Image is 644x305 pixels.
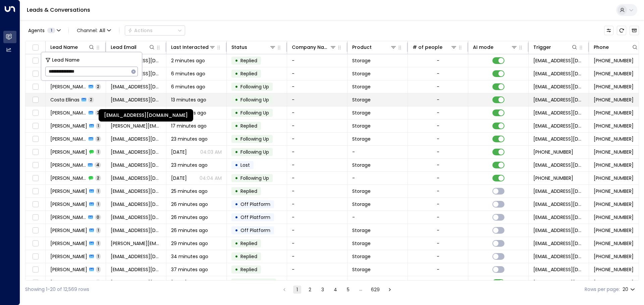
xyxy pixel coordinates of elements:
span: +447950455926 [594,188,634,195]
span: Refresh [617,26,626,35]
span: Piotr Himik [50,266,87,273]
span: Toggle select all [31,44,40,52]
span: Storage [352,253,371,260]
span: +447798722864 [594,96,634,103]
div: • [235,55,238,66]
div: … [357,286,365,294]
div: - [437,227,439,234]
span: +447929511598 [594,57,634,64]
span: Lead Name [52,56,79,64]
span: Jack Cunningham [50,188,87,195]
span: Storage [352,240,371,247]
span: Storage [352,83,371,90]
span: Sep 15, 2025 [171,149,187,155]
div: Status [231,43,247,51]
span: 6 minutes ago [171,70,205,77]
button: Actions [125,25,185,35]
div: # of people [413,43,442,51]
span: 26 minutes ago [171,201,208,208]
div: - [437,136,439,142]
span: 1 [96,188,101,194]
span: costa_ellinas@yahoo.com [111,96,161,103]
td: - [287,172,347,184]
span: 23 minutes ago [171,136,208,142]
span: Replied [240,253,257,260]
span: +447970736834 [594,214,634,221]
div: - [437,175,439,181]
span: Alan Henshaw [50,83,87,90]
span: Sarbjit Mushtaq [50,109,87,116]
td: - [287,237,347,250]
span: Following Up [240,136,269,142]
span: Replied [240,123,257,129]
span: NAINA WADHERA [50,201,87,208]
td: - [287,146,347,158]
td: - [347,211,408,224]
span: +447725566105 [594,162,634,168]
span: Toggle select row [31,226,40,235]
span: Mateuszfal@hotmail.co.uk [111,162,161,168]
span: coy.ellan@yahoo.com [111,240,161,247]
span: Michelle Smith [50,136,87,142]
div: Actions [128,27,153,33]
span: Sep 13, 2025 [171,175,187,181]
span: leads@space-station.co.uk [533,162,584,168]
div: - [437,188,439,195]
span: Toggle select row [31,213,40,222]
span: All [99,28,105,33]
span: ahenshaw3137@yahoo.com [111,83,161,90]
div: • [235,264,238,275]
td: - [347,276,408,289]
div: Product [352,43,397,51]
span: piotrekh13@gmail.com [111,266,161,273]
div: Lead Name [50,43,95,51]
div: Lead Name [50,43,78,51]
td: - [287,263,347,276]
div: Company Name [292,43,336,51]
span: Toggle select row [31,161,40,169]
span: 25 minutes ago [171,188,208,195]
td: - [287,250,347,263]
span: 34 minutes ago [171,253,208,260]
span: leads@space-station.co.uk [533,201,584,208]
span: Toggle select row [31,265,40,274]
span: +447970736834 [594,201,634,208]
span: leads@space-station.co.uk [533,83,584,90]
span: leads@space-station.co.uk [533,57,584,64]
span: Storage [352,123,371,129]
div: • [235,81,238,92]
span: +447404893883 [594,266,634,273]
span: Storage [352,109,371,116]
span: +447758804004 [594,109,634,116]
div: Button group with a nested menu [125,25,185,35]
span: 2 [95,84,101,89]
div: Phone [594,43,638,51]
span: leads@space-station.co.uk [533,109,584,116]
span: Cara Mason [50,227,87,234]
span: +447907463617 [594,70,634,77]
span: 2 [95,175,101,181]
span: Toggle select row [31,187,40,196]
div: • [235,185,238,197]
p: 04:04 AM [200,175,222,181]
div: - [437,201,439,208]
span: 4 [95,162,101,168]
span: Toggle select row [31,174,40,182]
div: • [235,251,238,262]
div: • [235,120,238,132]
div: • [235,277,238,288]
td: - [287,67,347,80]
div: Product [352,43,372,51]
div: - [437,109,439,116]
span: Toggle select row [31,239,40,248]
div: Trigger [533,43,551,51]
button: Customize [604,26,613,35]
span: Storage [352,70,371,77]
span: +447368189116 [594,149,634,155]
span: naina22@yahoo.com [111,214,161,221]
span: Mateuszfal@hotmail.co.uk [111,175,161,181]
span: 1 [96,201,101,207]
span: leads@space-station.co.uk [533,123,584,129]
span: +447930658818 [594,123,634,129]
span: Off Platform [240,214,270,221]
